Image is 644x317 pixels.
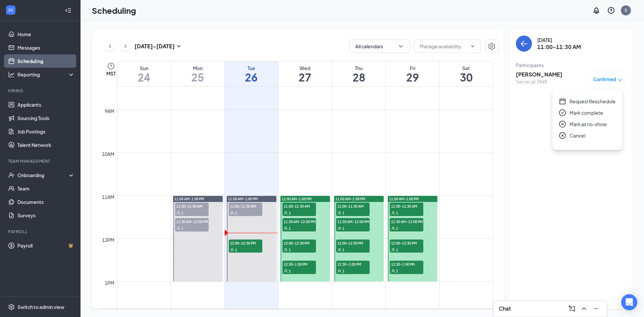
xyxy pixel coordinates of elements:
[391,226,395,230] svg: User
[593,76,616,83] span: Confirmed
[579,303,589,314] button: ChevronUp
[105,41,115,51] button: ChevronLeft
[439,71,493,83] h1: 30
[181,211,183,215] span: 1
[282,240,316,246] span: 12:00-12:30 PM
[559,121,566,127] span: close-circle
[92,5,136,16] h1: Scheduling
[101,236,116,244] div: 12pm
[336,203,370,209] span: 11:00-11:30 AM
[390,261,423,267] span: 12:30-1:00 PM
[537,43,581,51] h3: 11:00-11:30 AM
[8,71,15,78] svg: Analysis
[171,61,224,86] a: August 25, 2025
[8,158,73,164] div: Team Management
[181,226,183,231] span: 1
[122,42,129,50] svg: ChevronRight
[228,197,258,201] span: 11:00 AM-1:00 PM
[396,269,398,273] span: 1
[17,71,75,78] div: Reporting
[229,240,262,246] span: 12:00-12:30 PM
[389,197,419,201] span: 11:00 AM-1:00 PM
[282,261,316,267] span: 12:30-1:00 PM
[175,203,209,209] span: 11:00-11:30 AM
[289,211,291,215] span: 1
[101,150,116,158] div: 10am
[607,6,615,14] svg: QuestionInfo
[332,65,385,71] div: Thu
[8,88,73,94] div: Hiring
[17,304,64,310] div: Switch to admin view
[488,42,496,50] svg: Settings
[106,70,116,77] span: MST
[117,71,171,83] h1: 24
[342,226,344,231] span: 1
[386,61,439,86] a: August 29, 2025
[17,54,75,68] a: Scheduling
[225,61,278,86] a: August 26, 2025
[520,40,528,48] svg: ArrowLeft
[390,240,423,246] span: 12:00-12:30 PM
[284,211,288,215] svg: User
[17,195,75,209] a: Documents
[103,279,116,286] div: 1pm
[336,261,370,267] span: 12:30-1:00 PM
[65,7,71,14] svg: Collapse
[470,44,475,49] svg: ChevronDown
[101,193,116,201] div: 11am
[8,229,73,234] div: Payroll
[391,211,395,215] svg: User
[17,125,75,138] a: Job Postings
[171,65,224,71] div: Mon
[485,40,498,53] button: Settings
[420,43,467,50] input: Manage availability
[17,172,69,178] div: Onboarding
[235,211,237,215] span: 1
[350,40,410,53] button: All calendarsChevronDown
[621,294,637,310] div: Open Intercom Messenger
[278,71,332,83] h1: 27
[570,98,615,105] span: Request Reschedule
[386,65,439,71] div: Fri
[397,43,404,50] svg: ChevronDown
[391,269,395,273] svg: User
[516,78,562,85] div: Server at 3848
[17,41,75,54] a: Messages
[225,65,278,71] div: Tue
[282,218,316,225] span: 11:30 AM-12:00 PM
[337,211,341,215] svg: User
[342,248,344,252] span: 1
[284,248,288,252] svg: User
[516,36,532,52] button: back-button
[568,305,576,313] svg: ComposeMessage
[282,197,312,201] span: 11:00 AM-1:00 PM
[618,78,623,83] span: down
[171,71,224,83] h1: 25
[386,71,439,83] h1: 29
[396,248,398,252] span: 1
[567,303,577,314] button: ComposeMessage
[17,209,75,222] a: Surveys
[336,218,370,225] span: 11:30 AM-12:00 PM
[390,203,423,209] span: 11:00-11:30 AM
[230,211,234,215] svg: User
[230,248,234,252] svg: User
[396,226,398,231] span: 1
[17,182,75,195] a: Team
[580,305,588,313] svg: ChevronUp
[570,109,603,116] span: Mark complete
[117,65,171,71] div: Sun
[17,98,75,111] a: Applicants
[225,71,278,83] h1: 26
[289,226,291,231] span: 1
[592,305,600,313] svg: Minimize
[175,218,209,225] span: 11:30 AM-12:00 PM
[175,42,183,50] svg: SmallChevronDown
[439,61,493,86] a: August 30, 2025
[332,71,385,83] h1: 28
[390,218,423,225] span: 11:30 AM-12:00 PM
[570,120,607,128] span: Mark as no-show
[107,62,115,70] svg: Clock
[282,203,316,209] span: 11:00-11:30 AM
